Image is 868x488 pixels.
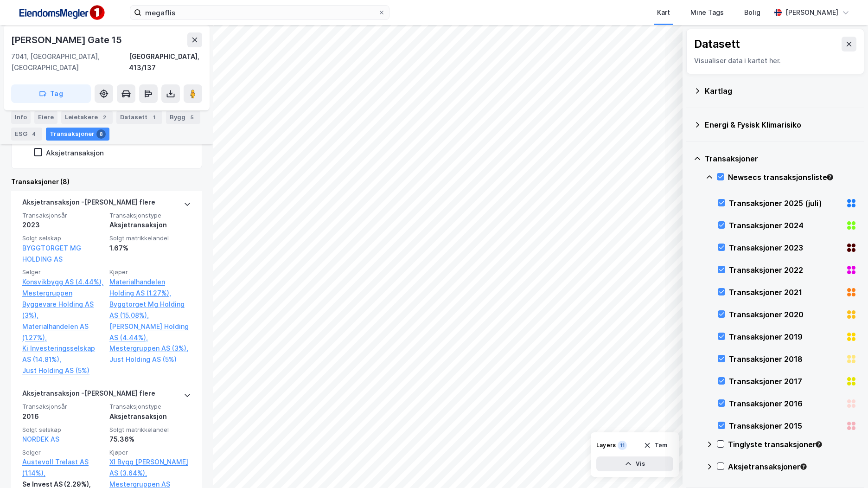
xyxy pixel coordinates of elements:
[166,110,200,123] div: Bygg
[596,442,616,449] div: Layers
[729,398,842,409] div: Transaksjoner 2016
[11,84,91,103] button: Tag
[729,353,842,365] div: Transaksjoner 2018
[22,321,104,343] a: Materialhandelen AS (1.27%),
[705,85,857,96] div: Kartlag
[729,198,842,209] div: Transaksjoner 2025 (juli)
[22,456,104,479] a: Austevoll Trelast AS (1.14%),
[109,434,191,445] div: 75.36%
[729,420,842,431] div: Transaksjoner 2015
[729,264,842,276] div: Transaksjoner 2022
[187,112,197,122] div: 5
[618,441,627,450] div: 11
[11,176,202,187] div: Transaksjoner (8)
[109,343,191,354] a: Mestergruppen AS (3%),
[100,112,109,122] div: 2
[109,234,191,242] span: Solgt matrikkelandel
[22,276,104,288] a: Konsvikbygg AS (4.44%),
[116,110,162,123] div: Datasett
[728,461,857,472] div: Aksjetransaksjoner
[109,268,191,276] span: Kjøper
[109,243,191,254] div: 1.67%
[29,129,38,138] div: 4
[822,443,868,488] div: Kontrollprogram for chat
[729,331,842,342] div: Transaksjoner 2019
[46,127,109,140] div: Transaksjoner
[109,449,191,456] span: Kjøper
[109,411,191,422] div: Aksjetransaksjon
[690,7,724,18] div: Mine Tags
[109,299,191,321] a: Byggtorget Mg Holding AS (15.08%),
[694,37,740,51] div: Datasett
[729,287,842,298] div: Transaksjoner 2021
[744,7,760,18] div: Bolig
[34,110,57,123] div: Eiere
[22,365,104,376] a: Just Holding AS (5%)
[728,172,857,183] div: Newsecs transaksjonsliste
[11,51,129,73] div: 7041, [GEOGRAPHIC_DATA], [GEOGRAPHIC_DATA]
[141,6,378,19] input: Søk på adresse, matrikkel, gårdeiere, leietakere eller personer
[22,219,104,231] div: 2023
[729,220,842,231] div: Transaksjoner 2024
[694,55,856,66] div: Visualiser data i kartet her.
[22,449,104,456] span: Selger
[729,242,842,253] div: Transaksjoner 2023
[22,234,104,242] span: Solgt selskap
[22,212,104,219] span: Transaksjonsår
[109,403,191,411] span: Transaksjonstype
[22,244,81,263] a: BYGGTORGET MG HOLDING AS
[22,411,104,422] div: 2016
[729,309,842,320] div: Transaksjoner 2020
[22,426,104,434] span: Solgt selskap
[22,268,104,276] span: Selger
[596,456,673,471] button: Vis
[799,462,808,471] div: Tooltip anchor
[728,439,857,450] div: Tinglyste transaksjoner
[705,153,857,164] div: Transaksjoner
[109,276,191,299] a: Materialhandelen Holding AS (1.27%),
[109,219,191,231] div: Aksjetransaksjon
[22,288,104,321] a: Mestergruppen Byggevare Holding AS (3%),
[11,127,42,140] div: ESG
[22,343,104,365] a: Ki Investeringsselskap AS (14.81%),
[46,148,104,157] div: Aksjetransaksjon
[657,7,670,18] div: Kart
[638,438,673,453] button: Tøm
[11,32,124,47] div: [PERSON_NAME] Gate 15
[129,51,202,73] div: [GEOGRAPHIC_DATA], 413/137
[22,197,155,212] div: Aksjetransaksjon - [PERSON_NAME] flere
[822,443,868,488] iframe: Chat Widget
[96,129,106,138] div: 8
[22,388,155,403] div: Aksjetransaksjon - [PERSON_NAME] flere
[109,321,191,343] a: [PERSON_NAME] Holding AS (4.44%),
[11,110,31,123] div: Info
[15,2,108,23] img: F4PB6Px+NJ5v8B7XTbfpPpyloAAAAASUVORK5CYII=
[815,440,823,449] div: Tooltip anchor
[785,7,838,18] div: [PERSON_NAME]
[22,403,104,411] span: Transaksjonsår
[109,426,191,434] span: Solgt matrikkelandel
[149,112,159,122] div: 1
[729,376,842,387] div: Transaksjoner 2017
[61,110,113,123] div: Leietakere
[22,435,59,443] a: NORDEK AS
[109,212,191,219] span: Transaksjonstype
[109,354,191,365] a: Just Holding AS (5%)
[826,173,834,181] div: Tooltip anchor
[109,456,191,479] a: Xl Bygg [PERSON_NAME] AS (3.64%),
[705,119,857,130] div: Energi & Fysisk Klimarisiko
